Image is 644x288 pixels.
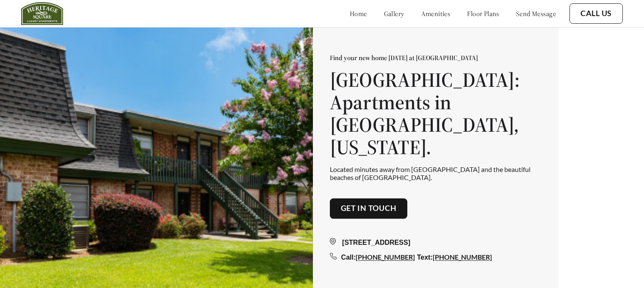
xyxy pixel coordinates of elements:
[569,3,623,24] button: Call Us
[467,9,499,18] a: floor plans
[421,9,451,18] a: amenities
[384,9,404,18] a: gallery
[350,9,367,18] a: home
[330,54,542,62] p: Find your new home [DATE] at [GEOGRAPHIC_DATA]
[356,253,415,261] a: [PHONE_NUMBER]
[417,254,433,261] span: Text:
[341,254,356,261] span: Call:
[580,9,612,18] a: Call Us
[341,204,397,213] a: Get in touch
[330,198,408,219] button: Get in touch
[433,253,492,261] a: [PHONE_NUMBER]
[330,165,542,181] p: Located minutes away from [GEOGRAPHIC_DATA] and the beautiful beaches of [GEOGRAPHIC_DATA].
[21,2,63,25] img: Company logo
[330,69,542,158] h1: [GEOGRAPHIC_DATA]: Apartments in [GEOGRAPHIC_DATA], [US_STATE].
[516,9,556,18] a: send message
[330,238,542,248] div: [STREET_ADDRESS]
